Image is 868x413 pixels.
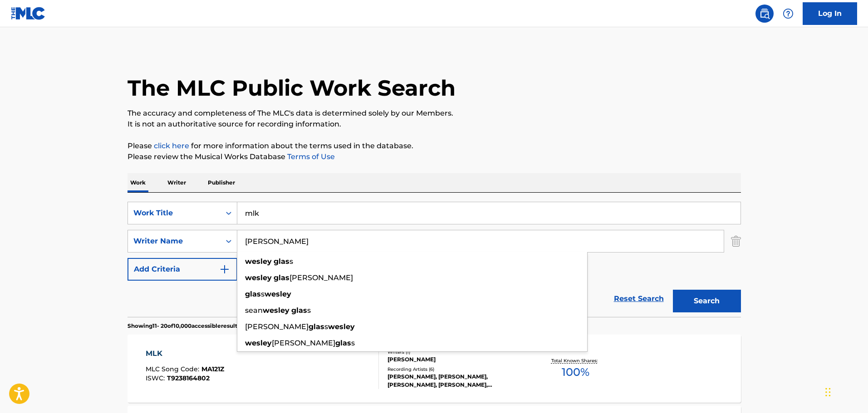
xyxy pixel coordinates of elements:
strong: wesley [328,322,355,331]
span: s [307,306,311,315]
span: [PERSON_NAME] [272,339,335,347]
img: help [783,8,794,19]
div: MLK [146,348,224,359]
p: Writer [165,173,189,192]
h1: The MLC Public Work Search [128,74,456,102]
span: MLC Song Code : [146,365,201,373]
img: Delete Criterion [731,230,741,253]
span: T9238164802 [167,374,210,382]
strong: glas [245,290,261,298]
strong: glas [291,306,307,315]
a: MLKMLC Song Code:MA121ZISWC:T9238164802Writers (1)[PERSON_NAME]Recording Artists (6)[PERSON_NAME]... [128,335,741,403]
span: [PERSON_NAME] [245,322,309,331]
strong: glas [335,339,351,347]
span: sean [245,306,263,315]
img: search [759,8,770,19]
img: 9d2ae6d4665cec9f34b9.svg [219,264,230,275]
div: Recording Artists ( 6 ) [387,366,525,373]
span: 100 % [562,364,589,380]
a: Log In [803,2,857,25]
div: [PERSON_NAME] [387,355,525,364]
span: s [261,290,265,298]
p: Publisher [205,173,238,192]
div: [PERSON_NAME], [PERSON_NAME], [PERSON_NAME], [PERSON_NAME], [PERSON_NAME] [387,373,525,389]
span: [PERSON_NAME] [289,273,353,282]
div: Help [779,5,797,23]
span: MA121Z [201,365,224,373]
strong: wesley [245,273,272,282]
p: It is not an authoritative source for recording information. [128,119,741,130]
a: Public Search [755,5,774,23]
strong: glas [274,273,289,282]
span: s [324,322,328,331]
img: MLC Logo [11,7,46,20]
form: Search Form [128,202,741,317]
iframe: Chat Widget [823,369,868,413]
strong: wesley [263,306,289,315]
p: Showing 11 - 20 of 10,000 accessible results (Total 15,586 ) [128,322,276,330]
a: Reset Search [609,289,668,309]
button: Search [673,290,741,312]
a: Terms of Use [285,152,335,161]
strong: wesley [245,257,272,266]
span: s [351,339,355,347]
span: s [289,257,293,266]
a: click here [154,141,189,150]
strong: wesley [265,290,291,298]
div: Work Title [133,208,215,219]
p: Total Known Shares: [551,357,600,364]
div: Writer Name [133,236,215,247]
strong: glas [309,322,324,331]
div: Writers ( 1 ) [387,349,525,355]
p: Please for more information about the terms used in the database. [128,141,741,151]
strong: wesley [245,339,272,347]
p: Work [128,173,148,192]
button: Add Criteria [128,258,237,281]
strong: glas [274,257,289,266]
p: The accuracy and completeness of The MLC's data is determined solely by our Members. [128,108,741,119]
div: Drag [825,379,831,406]
span: ISWC : [146,374,167,382]
p: Please review the Musical Works Database [128,151,741,162]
